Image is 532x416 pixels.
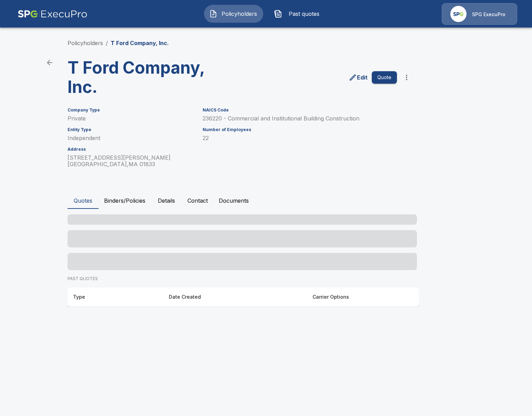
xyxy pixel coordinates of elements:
[269,5,328,23] button: Past quotes IconPast quotes
[68,108,194,113] h6: Company Type
[151,192,182,209] button: Details
[68,192,464,209] div: policyholder tabs
[450,6,467,22] img: Agency Icon
[68,135,194,141] p: Independent
[68,147,194,152] h6: Address
[68,115,194,122] p: Private
[203,127,397,132] h6: Number of Employees
[400,71,413,84] button: more
[18,3,88,25] img: AA Logo
[220,10,258,18] span: Policyholders
[68,276,419,282] p: PAST QUOTES
[442,3,517,25] a: Agency IconSPG ExecuPro
[68,40,103,46] a: Policyholders
[163,287,307,307] th: Date Created
[347,72,369,83] a: edit
[68,39,169,47] nav: breadcrumb
[68,58,238,97] h3: T Ford Company, Inc.
[203,115,397,122] p: 236220 - Commercial and Institutional Building Construction
[182,192,213,209] button: Contact
[68,287,419,307] table: responsive table
[111,39,169,47] p: T Ford Company, Inc.
[43,56,57,70] a: back
[203,108,397,113] h6: NAICS Code
[213,192,254,209] button: Documents
[472,11,505,18] p: SPG ExecuPro
[99,192,151,209] button: Binders/Policies
[274,10,282,18] img: Past quotes Icon
[204,5,263,23] button: Policyholders IconPolicyholders
[106,39,108,47] li: /
[209,10,217,18] img: Policyholders Icon
[68,287,163,307] th: Type
[307,287,419,307] th: Carrier Options
[357,73,368,82] p: Edit
[68,154,194,168] p: [STREET_ADDRESS][PERSON_NAME] [GEOGRAPHIC_DATA] , MA 01833
[372,71,397,84] button: Quote
[68,192,99,209] button: Quotes
[285,10,323,18] span: Past quotes
[68,127,194,132] h6: Entity Type
[203,135,397,141] p: 22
